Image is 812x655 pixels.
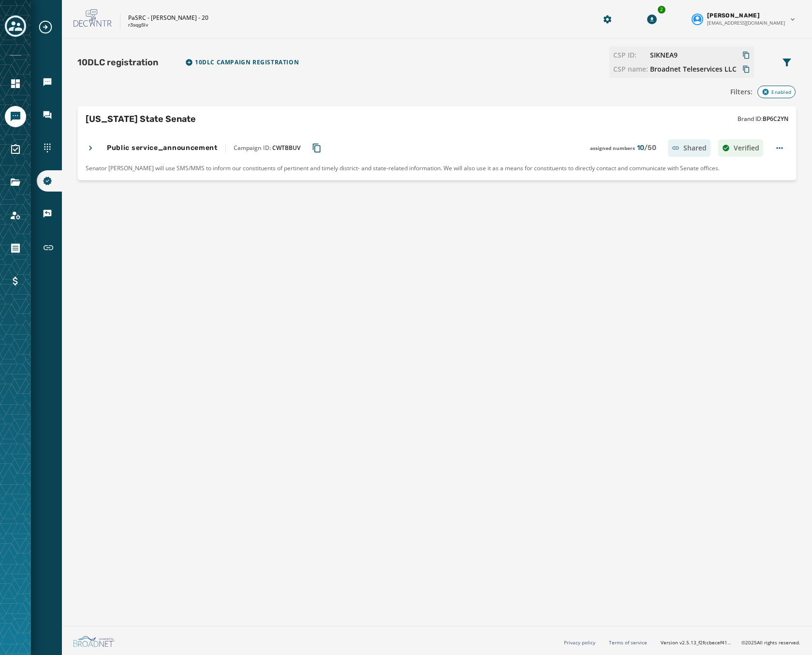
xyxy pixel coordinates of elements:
[650,50,678,60] span: SIKNEA9
[650,64,737,74] span: Broadnet Teleservices LLC
[613,64,648,74] span: CSP name:
[777,53,797,72] button: Filters menu
[128,14,208,22] p: PaSRC - [PERSON_NAME] - 20
[679,639,734,646] span: v2.5.13_f2fccbecef41a56588405520c543f5f958952a99
[650,64,737,74] button: Copy CSP Name
[757,86,796,98] div: Enabled
[707,19,785,27] span: [EMAIL_ADDRESS][DOMAIN_NAME]
[707,12,760,19] span: [PERSON_NAME]
[599,11,616,28] button: Manage global settings
[5,73,26,94] a: Navigate to Home
[668,139,710,157] div: Shared
[688,8,800,30] button: User settings
[613,50,648,60] span: CSP ID:
[37,104,62,126] a: Navigate to Inbox
[37,72,62,93] a: Navigate to Broadcasts
[234,144,300,152] span: Campaign ID:
[590,143,635,153] span: assigned numbers
[637,143,656,153] span: 10
[86,112,196,126] h2: [US_STATE] State Senate
[657,5,666,15] div: 2
[718,139,763,157] div: Verified
[742,64,750,74] button: Copy CSP Name to clipboard
[5,106,26,127] a: Navigate to Messaging
[742,50,750,60] button: Copy CSP ID to clipboard
[37,170,62,192] a: Navigate to 10DLC Registration
[37,203,62,224] a: Navigate to Keywords & Responders
[5,270,26,292] a: Navigate to Billing
[195,59,299,66] span: 10DLC Campaign registration
[741,639,800,646] span: © 2025 All rights reserved.
[37,137,62,159] a: Navigate to Sending Numbers
[661,639,734,646] span: Version
[564,639,595,646] a: Privacy policy
[650,50,737,60] button: Copy CSP ID
[38,19,61,35] button: Expand sub nav menu
[308,139,325,157] button: Copy Campaign ID to clipboard
[77,56,158,69] h1: 10DLC registration
[5,238,26,259] a: Navigate to Orders
[738,115,788,123] span: Brand ID:
[730,87,753,97] span: Filters:
[86,164,788,172] span: Senator [PERSON_NAME] will use SMS/MMS to inform our constituents of pertinent and timely distric...
[5,172,26,193] a: Navigate to Files
[643,11,661,28] button: Download Menu
[181,55,303,70] button: Import TCR Campaign
[5,205,26,226] a: Navigate to Account
[5,15,26,37] button: Toggle account select drawer
[5,139,26,160] a: Navigate to Surveys
[107,143,218,153] h4: Public service_announcement
[763,115,788,123] span: BP6C2YN
[644,144,656,152] span: / 50
[609,639,647,646] a: Terms of service
[272,144,300,152] span: CWTBBUV
[128,22,148,29] p: r3sqg5lv
[37,236,62,259] a: Navigate to Short Links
